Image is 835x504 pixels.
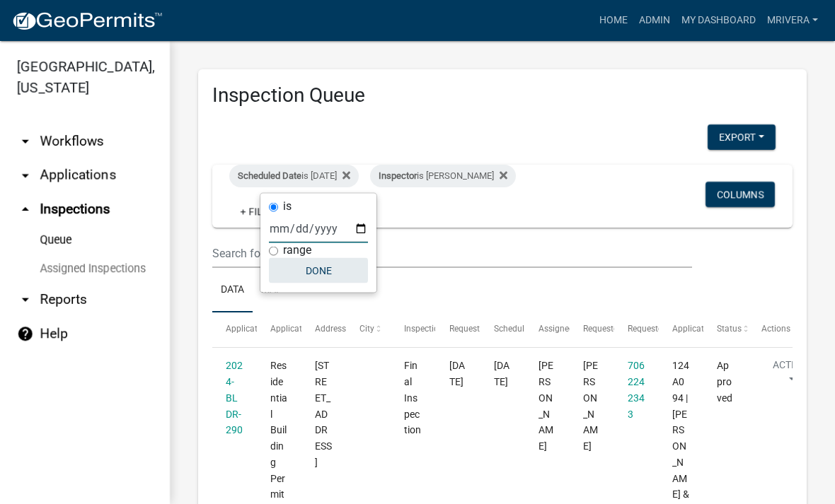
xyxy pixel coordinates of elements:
datatable-header-cell: Requestor Name [570,312,614,346]
span: Requestor Phone [628,324,693,334]
datatable-header-cell: Application Type [257,312,301,346]
datatable-header-cell: Actions [748,312,793,346]
a: + Filter [229,199,290,224]
datatable-header-cell: Requestor Phone [614,312,659,346]
div: [DATE] [494,358,512,390]
span: 161 S ROCK ISLAND DR [315,360,332,468]
a: Map [253,268,291,313]
span: Status [717,324,742,334]
a: Data [212,268,253,313]
span: John Gilliam [583,360,598,452]
span: Inspector [379,170,417,181]
datatable-header-cell: Requested Date [435,312,480,346]
datatable-header-cell: Application Description [659,312,703,346]
span: Actions [761,324,790,334]
span: Approved [717,360,732,404]
button: Export [708,124,776,150]
span: Inspection Type [404,324,464,334]
i: arrow_drop_down [17,167,34,184]
span: Requested Date [449,324,509,334]
span: 10/09/2025 [449,360,465,387]
a: 2024-BLDR-290 [226,360,243,435]
input: Search for inspections [212,239,692,268]
span: Application Description [672,324,761,334]
a: Home [594,7,633,34]
span: Address [315,324,346,334]
i: help [17,325,34,342]
span: Assigned Inspector [539,324,611,334]
i: arrow_drop_down [17,291,34,308]
span: Application [226,324,270,334]
div: is [DATE] [229,165,359,187]
a: Admin [633,7,676,34]
span: Scheduled Date [238,170,301,181]
datatable-header-cell: Scheduled Time [480,312,524,346]
datatable-header-cell: Assigned Inspector [524,312,569,346]
span: Application Type [270,324,335,334]
button: Done [269,258,368,283]
span: Scheduled Time [494,324,555,334]
a: 7062242343 [628,360,645,419]
a: My Dashboard [676,7,761,34]
a: mrivera [761,7,824,34]
span: Michele Rivera [539,360,553,452]
button: Action [761,358,819,393]
span: Requestor Name [583,324,647,334]
i: arrow_drop_down [17,133,34,150]
datatable-header-cell: Inspection Type [391,312,435,346]
span: Final Inspection [404,360,421,435]
datatable-header-cell: City [346,312,391,346]
datatable-header-cell: Application [212,312,257,346]
label: is [283,201,292,212]
i: arrow_drop_up [17,201,34,218]
datatable-header-cell: Status [703,312,748,346]
datatable-header-cell: Address [301,312,346,346]
button: Columns [706,182,775,207]
h3: Inspection Queue [212,83,793,107]
label: range [283,245,311,256]
span: City [359,324,374,334]
span: Residential Building Permit [270,360,287,500]
div: is [PERSON_NAME] [370,165,516,187]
